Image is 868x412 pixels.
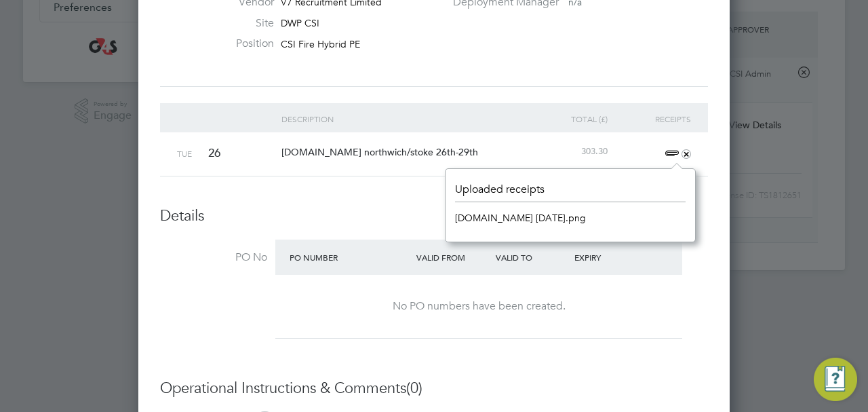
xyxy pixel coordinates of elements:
div: Description [278,103,528,134]
span: (0) [406,379,422,397]
div: PO Number [286,245,413,269]
div: No PO numbers have been created. [289,299,669,314]
h3: Details [160,206,708,226]
span: [DOMAIN_NAME] northwich/stoke 26th-29th [281,146,478,158]
i: + [679,147,693,161]
a: [DOMAIN_NAME] [DATE].png [455,208,586,228]
div: Valid To [492,245,572,269]
label: Position [199,37,274,51]
label: PO No [160,250,267,265]
div: Valid From [413,245,492,269]
span: 26 [208,146,220,160]
h3: Operational Instructions & Comments [160,379,708,398]
div: Total (£) [528,103,611,134]
button: Engage Resource Center [814,358,857,401]
div: Expiry [571,245,650,269]
label: Site [199,16,274,31]
span: DWP CSI [281,17,319,29]
span: 303.30 [581,145,608,157]
span: Tue [177,148,192,159]
span: CSI Fire Hybrid PE [281,38,360,50]
div: Receipts [611,103,694,134]
header: Uploaded receipts [455,183,686,203]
